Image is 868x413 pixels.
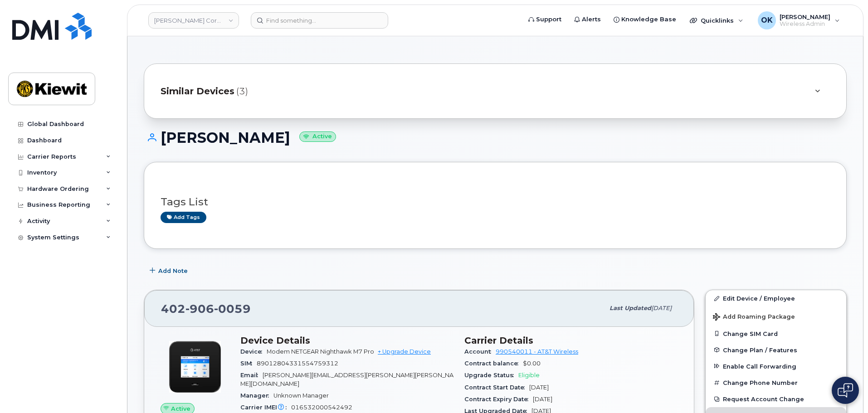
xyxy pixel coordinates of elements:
span: 016532000542492 [291,404,352,411]
h3: Tags List [161,196,830,208]
span: Similar Devices [161,85,234,98]
span: [DATE] [533,396,552,403]
a: 990540011 - AT&T Wireless [496,348,578,355]
span: 0059 [214,302,251,316]
span: Device [240,348,267,355]
span: $0.00 [523,360,541,367]
a: Add tags [161,212,206,223]
span: Account [464,348,496,355]
span: Enable Call Forwarding [723,363,796,369]
span: Active [171,404,190,413]
button: Add Note [144,262,195,279]
a: + Upgrade Device [378,348,431,355]
img: nighthawk_m7_pro.png [168,340,222,394]
span: Change Plan / Features [723,346,797,353]
span: [PERSON_NAME][EMAIL_ADDRESS][PERSON_NAME][PERSON_NAME][DOMAIN_NAME] [240,372,454,387]
span: Carrier IMEI [240,404,291,411]
span: [DATE] [651,305,672,311]
span: 906 [185,302,214,316]
span: 402 [161,302,251,316]
button: Change Phone Number [706,374,846,391]
span: Add Roaming Package [713,313,795,322]
h3: Carrier Details [464,335,678,346]
span: SIM [240,360,257,367]
h3: Device Details [240,335,454,346]
span: Manager [240,392,273,399]
button: Enable Call Forwarding [706,358,846,374]
button: Change Plan / Features [706,342,846,358]
span: [DATE] [529,384,549,391]
span: (3) [236,85,248,98]
span: Unknown Manager [273,392,329,399]
span: Contract balance [464,360,523,367]
span: Upgrade Status [464,372,518,379]
span: Eligible [518,372,540,379]
span: Last updated [610,305,651,311]
span: Contract Start Date [464,384,529,391]
button: Add Roaming Package [706,307,846,326]
span: Add Note [158,267,188,275]
button: Change SIM Card [706,326,846,342]
img: Open chat [838,383,853,398]
span: Contract Expiry Date [464,396,533,403]
h1: [PERSON_NAME] [144,130,847,146]
small: Active [299,131,336,142]
span: Email [240,372,263,379]
a: Edit Device / Employee [706,290,846,306]
span: Modem NETGEAR Nighthawk M7 Pro [267,348,374,355]
button: Request Account Change [706,391,846,407]
span: 89012804331554759312 [257,360,338,367]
